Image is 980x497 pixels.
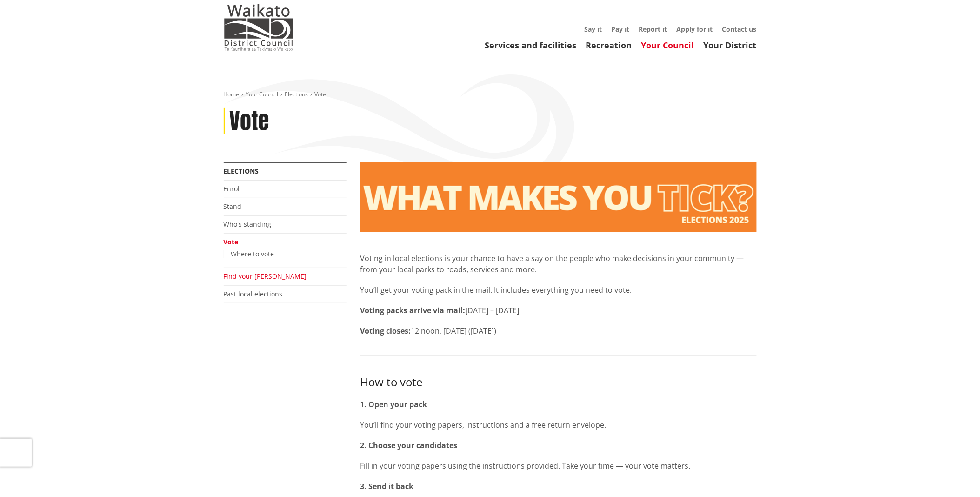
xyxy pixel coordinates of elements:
a: Home [224,90,240,98]
h1: Vote [230,108,269,135]
a: Report it [639,25,667,34]
strong: Voting packs arrive via mail: [360,305,466,316]
a: Who's standing [224,220,272,228]
iframe: Messenger Launcher [937,458,971,491]
a: Elections [224,167,259,175]
a: Say it [585,25,602,34]
span: You’ll find your voting papers, instructions and a free return envelope. [360,420,607,430]
h3: How to vote [360,374,757,390]
strong: 3. Send it back [360,481,414,491]
nav: breadcrumb [224,91,757,99]
strong: 1. Open your pack [360,399,427,410]
strong: 2. Choose your candidates [360,440,458,450]
a: Apply for it [677,25,713,34]
a: Recreation [586,40,632,51]
a: Where to vote [231,249,274,258]
p: [DATE] – [DATE] [360,305,757,316]
a: Contact us [722,25,757,34]
p: You’ll get your voting pack in the mail. It includes everything you need to vote. [360,284,757,296]
a: Your Council [641,40,694,51]
a: Stand [224,202,242,211]
span: 12 noon, [DATE] ([DATE]) [411,326,497,336]
span: Vote [315,90,327,98]
a: Enrol [224,184,240,193]
a: Vote [224,237,239,246]
a: Pay it [612,25,630,34]
p: Fill in your voting papers using the instructions provided. Take your time — your vote matters. [360,460,757,471]
a: Your Council [246,90,279,98]
strong: Voting closes: [360,326,411,336]
a: Elections [285,90,308,98]
a: Find your [PERSON_NAME] [224,272,307,281]
img: Waikato District Council - Te Kaunihera aa Takiwaa o Waikato [224,4,293,51]
p: Voting in local elections is your chance to have a say on the people who make decisions in your c... [360,253,757,275]
a: Your District [704,40,757,51]
img: Vote banner [360,162,757,232]
a: Past local elections [224,289,283,298]
a: Services and facilities [485,40,577,51]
